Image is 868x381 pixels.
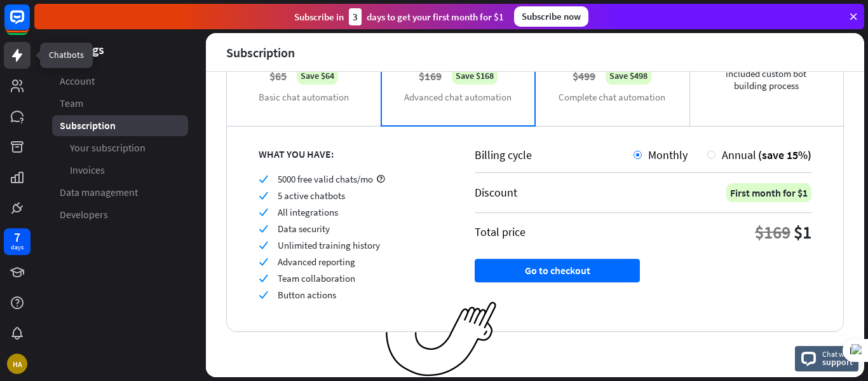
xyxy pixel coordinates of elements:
span: Unlimited training history [278,239,380,251]
i: check [259,290,268,300]
span: Button actions [278,289,336,301]
i: check [259,274,268,283]
div: WHAT YOU HAVE: [259,148,443,160]
span: Subscription [60,119,116,132]
div: days [11,243,24,252]
a: Account [52,71,188,92]
span: Advanced reporting [278,256,355,268]
span: Chat with [822,348,853,360]
div: $169 [755,221,790,244]
span: Developers [60,208,108,221]
span: Invoices [70,163,105,177]
span: (save 15%) [758,148,811,162]
span: All integrations [278,206,338,218]
div: $1 [794,221,811,244]
span: Your subscription [70,141,146,155]
div: Subscribe now [514,6,588,27]
a: Team [52,93,188,114]
i: check [259,224,268,233]
div: Subscribe in days to get your first month for $1 [294,8,504,25]
i: check [259,174,268,184]
span: Team [60,97,83,110]
span: Annual [722,148,756,162]
span: Monthly [648,148,688,162]
a: Developers [52,204,188,225]
a: Invoices [52,160,188,181]
div: First month for $1 [726,183,811,202]
div: Subscription [226,45,295,60]
i: check [259,257,268,267]
div: HA [7,354,27,374]
a: 7 days [4,228,31,255]
span: 5 active chatbots [278,190,345,202]
i: check [259,207,268,217]
span: Data security [278,223,330,235]
div: Billing cycle [475,148,634,162]
i: check [259,240,268,250]
span: Account [60,74,95,88]
span: 5000 free valid chats/mo [278,173,373,185]
img: ec979a0a656117aaf919.png [386,301,497,377]
span: Data management [60,186,138,199]
a: Your subscription [52,137,188,158]
header: Settings [34,41,206,58]
div: Discount [475,185,517,200]
div: Total price [475,225,526,239]
button: Go to checkout [475,259,640,282]
div: 3 [349,8,362,25]
span: Team collaboration [278,272,355,284]
a: Data management [52,182,188,203]
span: support [822,356,853,368]
i: check [259,191,268,200]
div: 7 [14,232,20,243]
